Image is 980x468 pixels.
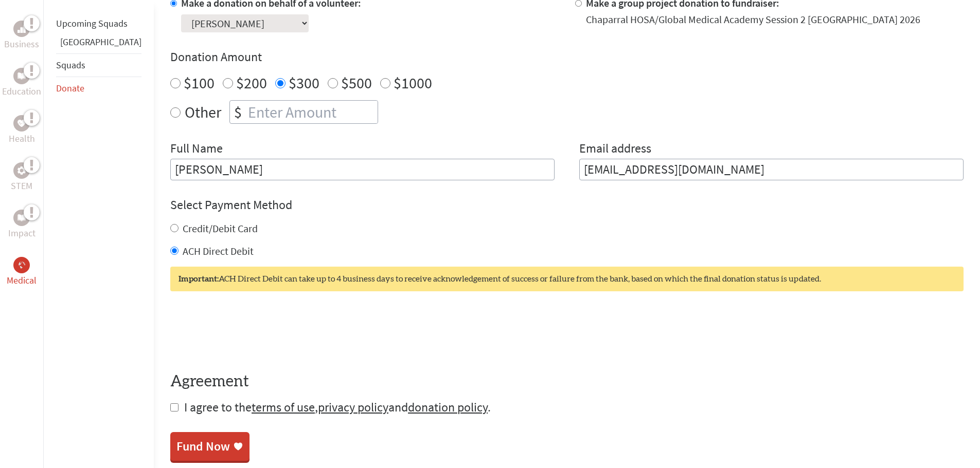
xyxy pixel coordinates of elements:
div: Business [13,21,30,37]
img: Education [17,72,26,80]
a: Fund Now [170,432,250,461]
label: $1000 [394,73,432,92]
label: $300 [289,73,319,92]
a: Donate [56,82,84,94]
a: ImpactImpact [8,210,35,240]
a: STEMSTEM [11,162,32,193]
img: Business [17,25,26,33]
a: Upcoming Squads [56,17,128,29]
label: Credit/Debit Card [183,222,258,235]
img: Medical [17,261,26,269]
a: MedicalMedical [7,257,37,288]
a: Squads [56,59,85,71]
li: Squads [56,53,141,77]
div: Impact [13,210,30,226]
a: privacy policy [318,399,388,415]
strong: Important: [179,275,219,283]
label: $500 [341,73,372,92]
iframe: reCAPTCHA [170,312,327,352]
img: STEM [17,166,26,175]
div: STEM [13,162,30,179]
h4: Agreement [170,372,964,391]
h4: Select Payment Method [170,197,964,213]
div: ACH Direct Debit can take up to 4 business days to receive acknowledgement of success or failure ... [170,267,964,291]
div: Medical [13,257,30,273]
label: ACH Direct Debit [183,245,254,257]
div: Fund Now [176,438,230,455]
input: Your Email [579,159,964,180]
p: Health [9,132,35,146]
div: $ [230,101,246,123]
a: HealthHealth [9,115,35,146]
li: Upcoming Squads [56,12,141,35]
div: Education [13,68,30,84]
a: terms of use [252,399,315,415]
a: donation policy [408,399,488,415]
a: [GEOGRAPHIC_DATA] [60,36,141,48]
p: Medical [7,273,37,288]
a: EducationEducation [2,68,41,99]
p: Business [4,37,39,51]
label: $100 [184,73,215,92]
label: Email address [579,140,651,159]
li: Panama [56,35,141,53]
div: Health [13,115,30,132]
p: Impact [8,226,35,240]
a: BusinessBusiness [4,21,39,51]
img: Health [17,120,26,126]
input: Enter Full Name [170,159,555,180]
input: Enter Amount [246,101,378,123]
label: Other [185,100,221,124]
li: Donate [56,77,141,100]
h4: Donation Amount [170,49,964,65]
img: Impact [17,214,26,221]
label: Full Name [170,140,223,159]
p: STEM [11,179,32,193]
p: Education [2,84,41,99]
label: $200 [236,73,267,92]
span: I agree to the , and . [184,399,491,415]
div: Chaparral HOSA/Global Medical Academy Session 2 [GEOGRAPHIC_DATA] 2026 [586,12,920,27]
